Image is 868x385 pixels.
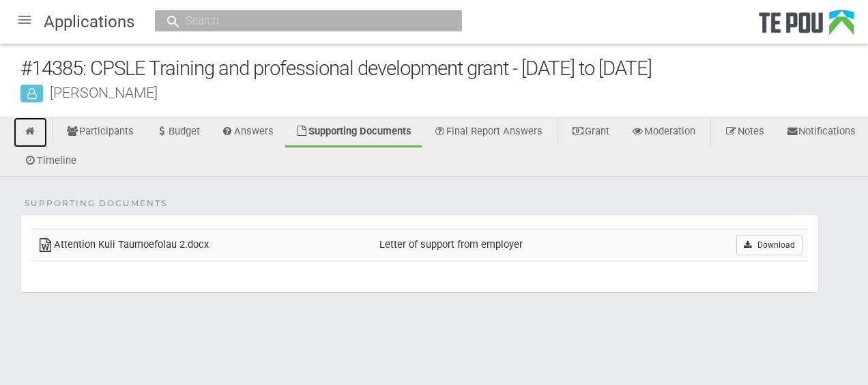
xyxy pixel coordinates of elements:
td: Letter of support from employer [374,229,663,261]
a: Supporting Documents [285,117,422,147]
a: Answers [212,117,285,147]
a: Participants [56,117,144,147]
span: Supporting Documents [25,197,167,210]
a: Timeline [14,147,87,177]
input: Search [182,14,422,28]
a: Moderation [621,117,706,147]
a: Download [736,235,802,255]
div: [PERSON_NAME] [20,85,868,100]
a: Notifications [776,117,867,147]
a: Notes [714,117,775,147]
a: Budget [145,117,210,147]
div: #14385: CPSLE Training and professional development grant - [DATE] to [DATE] [20,54,868,83]
a: Grant [562,117,620,147]
td: Attention Kuli Taumoefolau 2.docx [31,229,374,261]
a: Final Report Answers [423,117,553,147]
